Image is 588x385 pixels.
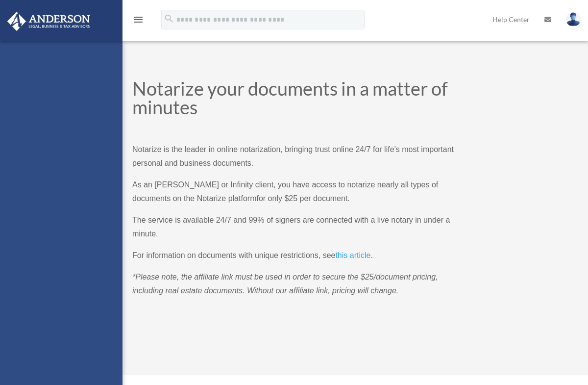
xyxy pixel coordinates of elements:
span: Notarize is the leader in online notarization, bringing trust online 24/7 for life’s most importa... [132,145,454,167]
span: this article [335,251,370,259]
i: search [164,13,174,24]
span: The service is available 24/7 and 99% of signers are connected with a live notary in under a minute. [132,216,450,238]
img: Anderson Advisors Platinum Portal [4,12,93,31]
span: As an [PERSON_NAME] or Infinity client, you have access to notarize nearly all types of documents... [132,180,438,203]
a: menu [132,17,144,26]
span: for only $25 per document. [256,194,349,203]
i: menu [132,14,144,26]
span: For information on documents with unique restrictions, see [132,251,335,259]
a: this article [335,251,370,264]
span: . [370,251,372,259]
h1: Notarize your documents in a matter of minutes [132,79,459,121]
span: *Please note, the affiliate link must be used in order to secure the $25/document pricing, includ... [132,273,438,295]
img: User Pic [566,12,581,26]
